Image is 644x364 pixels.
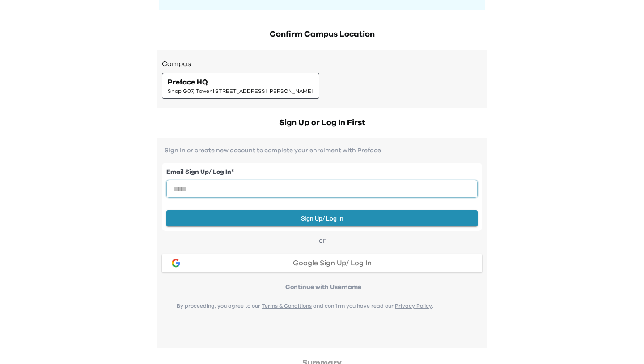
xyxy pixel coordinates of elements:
h2: Sign Up or Log In First [157,117,487,129]
label: Email Sign Up/ Log In * [166,167,478,177]
p: Continue with Username [165,283,482,292]
p: By proceeding, you agree to our and confirm you have read our . [162,302,448,310]
h3: Campus [162,59,482,69]
p: Sign in or create new account to complete your enrolment with Preface [162,147,482,154]
span: or [315,236,329,245]
button: google loginGoogle Sign Up/ Log In [162,254,482,272]
h2: Confirm Campus Location [157,28,487,41]
span: Google Sign Up/ Log In [293,259,372,267]
img: google login [170,258,181,268]
span: Preface HQ [168,77,208,88]
a: Privacy Policy [395,303,432,309]
span: Shop G07, Tower [STREET_ADDRESS][PERSON_NAME] [168,88,314,95]
button: Sign Up/ Log In [166,210,478,227]
a: Terms & Conditions [262,303,312,309]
